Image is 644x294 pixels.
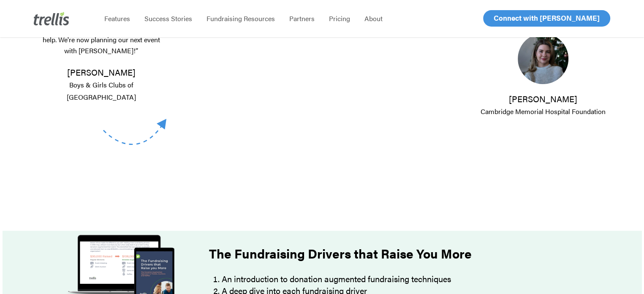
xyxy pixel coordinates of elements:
[144,14,192,23] span: Success Stories
[282,14,322,23] a: Partners
[289,14,315,23] span: Partners
[207,14,275,23] span: Fundraising Resources
[518,33,568,84] img: 1700858054423.jpeg
[34,12,69,25] img: Trellis
[329,14,350,23] span: Pricing
[209,244,472,262] strong: The Fundraising Drivers that Raise You More
[364,14,383,23] span: About
[36,66,166,103] p: [PERSON_NAME]
[483,10,610,27] a: Connect with [PERSON_NAME]
[97,14,137,23] a: Features
[481,106,606,116] span: Cambridge Memorial Hospital Foundation
[494,13,600,23] span: Connect with [PERSON_NAME]
[137,14,199,23] a: Success Stories
[478,93,608,117] p: [PERSON_NAME]
[357,14,390,23] a: About
[222,273,569,285] li: An introduction to donation augmented fundraising techniques
[104,14,130,23] span: Features
[322,14,357,23] a: Pricing
[199,14,282,23] a: Fundraising Resources
[67,80,136,102] span: Boys & Girls Clubs of [GEOGRAPHIC_DATA]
